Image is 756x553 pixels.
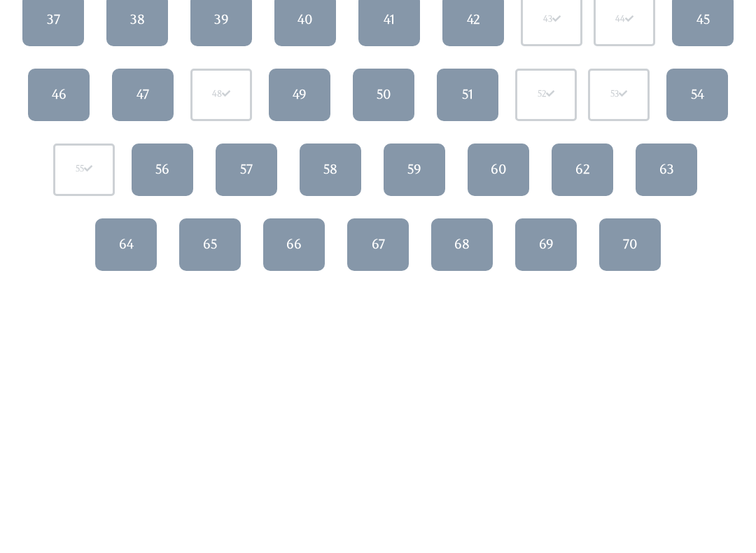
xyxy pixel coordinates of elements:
div: 48 [212,89,230,101]
a: 56 [132,144,193,197]
div: 40 [297,11,313,29]
div: 39 [214,11,229,29]
div: 43 [543,14,561,27]
div: 66 [286,236,302,254]
div: 41 [384,11,395,29]
div: 44 [615,14,633,27]
div: 63 [659,161,674,179]
div: 47 [136,86,149,104]
a: 64 [95,219,157,272]
a: 51 [437,69,498,122]
a: 67 [347,219,409,272]
div: 45 [696,11,710,29]
div: 62 [575,161,590,179]
div: 70 [623,236,638,254]
div: 51 [462,86,473,104]
a: 60 [468,144,529,197]
div: 38 [130,11,145,29]
div: 49 [293,86,307,104]
a: 50 [353,69,414,122]
a: 49 [269,69,330,122]
div: 58 [323,161,337,179]
a: 59 [384,144,445,197]
a: 47 [112,69,174,122]
a: 66 [263,219,325,272]
div: 64 [119,236,134,254]
div: 50 [377,86,391,104]
div: 68 [454,236,470,254]
div: 42 [467,11,480,29]
div: 52 [538,89,554,101]
div: 59 [407,161,421,179]
div: 37 [47,11,60,29]
a: 57 [216,144,277,197]
a: 68 [431,219,493,272]
div: 56 [155,161,169,179]
div: 60 [491,161,507,179]
a: 69 [515,219,577,272]
div: 55 [76,164,92,176]
div: 46 [52,86,66,104]
div: 54 [691,86,704,104]
a: 46 [28,69,90,122]
a: 62 [552,144,613,197]
div: 65 [203,236,217,254]
div: 67 [372,236,385,254]
div: 53 [610,89,627,101]
a: 70 [599,219,661,272]
a: 58 [300,144,361,197]
a: 54 [666,69,728,122]
div: 69 [539,236,554,254]
div: 57 [240,161,253,179]
a: 63 [636,144,697,197]
a: 65 [179,219,241,272]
